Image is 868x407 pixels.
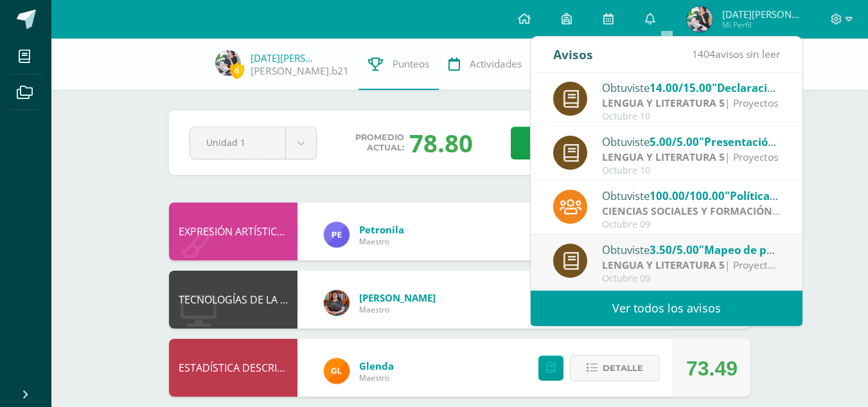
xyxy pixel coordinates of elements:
a: Ver todos los avisos [531,291,802,326]
span: Punteos [393,57,429,71]
div: | Proyectos de dominio [602,204,781,219]
span: Promedio actual: [355,132,404,153]
span: 3.50/5.00 [650,242,699,257]
img: 60a759e8b02ec95d430434cf0c0a55c7.png [324,290,350,316]
div: Octubre 10 [602,165,781,176]
div: Obtuviste en [602,187,781,204]
img: 5c99eb5223c44f6a28178f7daff48da6.png [324,222,350,248]
a: Unidad 1 [190,127,316,159]
span: 6 [230,62,244,78]
img: 7115e4ef1502d82e30f2a52f7cb22b3f.png [324,358,350,384]
div: ESTADÍSTICA DESCRIPTIVA [169,339,297,397]
a: Punteos [359,39,439,90]
strong: LENGUA Y LITERATURA 5 [602,258,725,272]
strong: LENGUA Y LITERATURA 5 [602,96,725,110]
div: Octubre 10 [602,111,781,122]
strong: LENGUA Y LITERATURA 5 [602,150,725,164]
div: | Proyectos [602,96,781,111]
span: Mi Perfil [722,19,799,30]
button: Detalle [570,355,660,381]
img: 95f4a707099ce34656a946997e52b103.png [215,50,241,76]
span: 5.00/5.00 [650,134,699,149]
span: Actividades [470,57,522,71]
div: | Proyectos de Dominio [602,258,781,273]
div: Octubre 09 [602,273,781,284]
span: "Declaración personal" [712,80,835,95]
div: Avisos [553,37,593,72]
span: "Presentación" [699,134,780,149]
div: Octubre 09 [602,219,781,230]
div: 78.80 [409,126,473,159]
span: [DATE][PERSON_NAME] [722,8,799,21]
span: Unidad 1 [206,127,269,158]
a: Glenda [359,359,394,372]
div: 73.49 [686,339,738,397]
a: [PERSON_NAME] [359,291,436,304]
strong: CIENCIAS SOCIALES Y FORMACIÓN CIUDADANA 5 [602,204,846,218]
span: 14.00/15.00 [650,80,712,95]
span: Maestro [359,304,436,315]
img: 95f4a707099ce34656a946997e52b103.png [687,6,713,32]
span: Detalle [603,356,643,380]
a: [DATE][PERSON_NAME] [251,51,315,64]
span: 100.00/100.00 [650,188,725,203]
span: Maestro [359,236,404,247]
span: avisos sin leer [692,47,780,61]
a: Actividades [439,39,531,90]
span: 1404 [692,47,715,61]
div: Obtuviste en [602,241,781,258]
a: Descargar boleta [511,127,730,159]
div: TECNOLOGÍAS DE LA INFORMACIÓN Y LA COMUNICACIÓN 5 [169,271,297,329]
a: [PERSON_NAME].b21 [251,64,349,78]
div: Obtuviste en [602,133,781,150]
div: Obtuviste en [602,79,781,96]
a: Petronila [359,223,404,236]
div: EXPRESIÓN ARTÍSTICA (MOVIMIENTO) [169,203,297,260]
span: Maestro [359,372,394,383]
div: | Proyectos [602,150,781,165]
span: "Políticas públicas" [725,188,828,203]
